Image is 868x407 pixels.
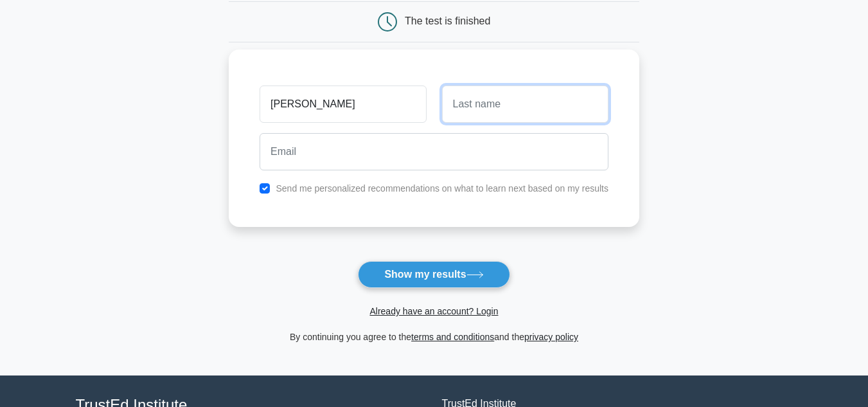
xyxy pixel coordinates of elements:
[524,332,578,342] a: privacy policy
[276,183,608,194] label: Send me personalized recommendations on what to learn next based on my results
[358,261,509,288] button: Show my results
[442,86,608,123] input: Last name
[411,332,494,342] a: terms and conditions
[221,329,647,345] div: By continuing you agree to the and the
[260,86,426,123] input: First name
[405,15,490,26] div: The test is finished
[369,306,498,316] a: Already have an account? Login
[260,133,608,170] input: Email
